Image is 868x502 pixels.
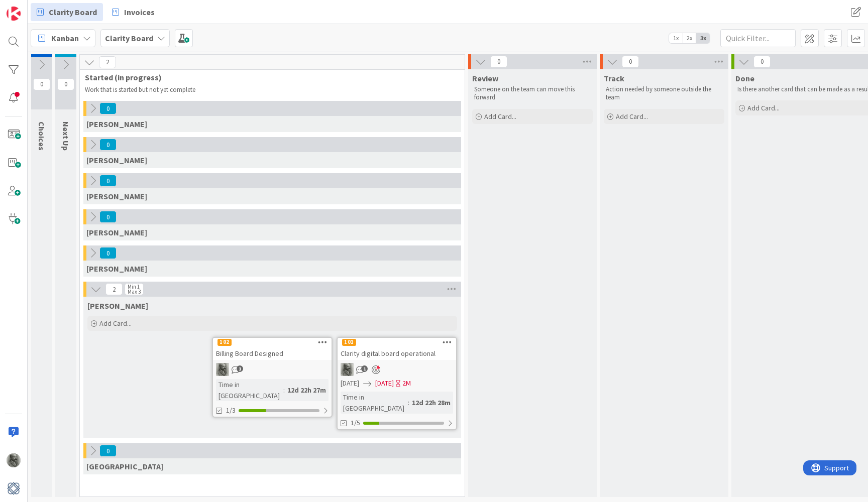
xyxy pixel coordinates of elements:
span: Gina [86,119,147,129]
span: Philip [87,301,148,311]
span: 0 [99,445,117,457]
span: 1 [361,365,368,372]
a: Invoices [106,3,161,21]
span: Add Card... [747,103,780,112]
span: Lisa T. [86,155,147,165]
span: 2 [99,56,116,68]
p: Action needed by someone outside the team [606,85,722,102]
span: : [408,397,409,408]
span: 1/5 [351,418,360,428]
div: Max 3 [128,289,141,294]
span: Review [472,73,498,83]
div: PA [338,363,456,376]
span: 0 [622,56,639,68]
a: 101Clarity digital board operationalPA[DATE][DATE]2MTime in [GEOGRAPHIC_DATA]:12d 22h 28m1/5 [337,337,457,430]
p: Work that is started but not yet complete [85,86,453,94]
span: 0 [99,102,117,114]
div: 102 [213,338,332,347]
img: PA [7,453,21,467]
a: Clarity Board [31,3,103,21]
span: Hannah [86,227,147,237]
div: Time in [GEOGRAPHIC_DATA] [216,379,283,401]
div: 101Clarity digital board operational [338,338,456,360]
span: 0 [753,56,771,68]
span: 1x [669,33,683,43]
p: Someone on the team can move this forward [474,85,591,102]
span: Track [604,73,624,83]
div: 102 [218,339,232,346]
span: Invoices [124,6,155,18]
span: Done [735,73,754,83]
span: 0 [99,247,117,259]
span: 2 [105,283,123,295]
img: Visit kanbanzone.com [7,7,21,21]
span: 1 [237,365,243,372]
img: PA [216,363,229,376]
span: Walter [86,264,147,274]
span: 2x [683,33,696,43]
div: 2M [402,378,411,389]
input: Quick Filter... [720,29,796,47]
span: Add Card... [616,112,648,121]
img: avatar [7,481,21,495]
div: Time in [GEOGRAPHIC_DATA] [341,392,408,414]
a: 102Billing Board DesignedPATime in [GEOGRAPHIC_DATA]:12d 22h 27m1/3 [212,337,333,418]
b: Clarity Board [105,33,153,43]
span: 0 [99,175,117,187]
span: Started (in progress) [85,72,452,82]
div: 12d 22h 28m [409,397,453,408]
div: Min 1 [128,284,140,289]
div: 101 [342,339,356,346]
span: Clarity Board [49,6,97,18]
span: Lisa K. [86,191,147,201]
span: 0 [490,56,507,68]
span: 0 [57,78,74,90]
img: PA [341,363,354,376]
div: PA [213,363,332,376]
div: 12d 22h 27m [285,385,329,396]
div: Clarity digital board operational [338,347,456,360]
span: 3x [696,33,710,43]
span: Add Card... [484,112,516,121]
div: 101 [338,338,456,347]
span: Next Up [61,121,71,151]
span: Choices [37,121,47,151]
span: 0 [99,139,117,151]
div: Billing Board Designed [213,347,332,360]
span: [DATE] [341,378,359,389]
span: Support [21,2,46,14]
span: Devon [86,461,163,471]
span: 1/3 [226,405,236,416]
span: 0 [33,78,50,90]
span: [DATE] [375,378,394,389]
div: 102Billing Board Designed [213,338,332,360]
span: 0 [99,211,117,223]
span: Kanban [51,32,79,44]
span: : [283,385,285,396]
span: Add Card... [99,319,132,328]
